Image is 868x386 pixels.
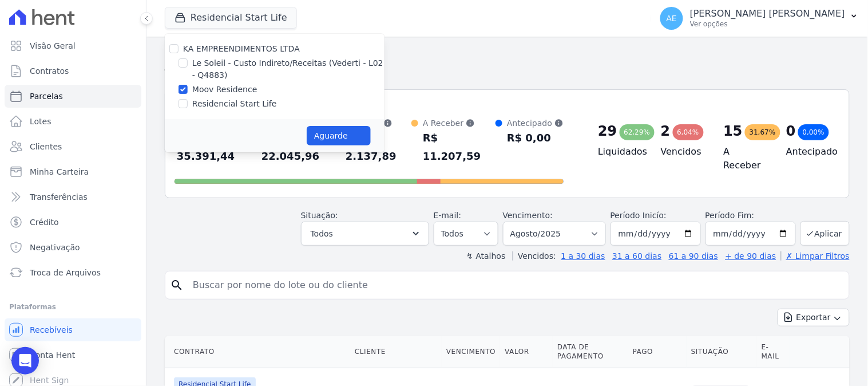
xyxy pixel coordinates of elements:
[30,90,63,102] span: Parcelas
[757,336,790,368] th: E-mail
[183,44,300,53] label: KA EMPREENDIMENTOS LTDA
[800,221,850,246] button: Aplicar
[724,145,768,172] h4: A Receber
[30,116,51,127] span: Lotes
[434,211,462,220] label: E-mail:
[423,117,496,129] div: A Receber
[598,145,643,159] h4: Liquidados
[628,336,687,368] th: Pago
[5,85,141,108] a: Parcelas
[786,145,831,159] h4: Antecipado
[30,216,59,228] span: Crédito
[192,84,257,96] label: Moov Residence
[423,129,496,166] div: R$ 11.207,59
[507,117,564,129] div: Antecipado
[170,278,184,292] i: search
[5,344,141,367] a: Conta Hent
[192,57,385,81] label: Le Soleil - Custo Indireto/Receitas (Vederti - L02 - Q4883)
[612,251,661,261] a: 31 a 60 dias
[30,141,62,152] span: Clientes
[5,135,141,158] a: Clientes
[598,122,617,140] div: 29
[30,242,80,253] span: Negativação
[5,34,141,57] a: Visão Geral
[5,236,141,259] a: Negativação
[311,227,333,241] span: Todos
[5,318,141,341] a: Recebíveis
[307,126,371,145] button: Aguarde
[5,60,141,82] a: Contratos
[442,336,500,368] th: Vencimento
[30,166,89,178] span: Minha Carteira
[5,110,141,133] a: Lotes
[165,336,350,368] th: Contrato
[726,251,776,261] a: + de 90 dias
[687,336,757,368] th: Situação
[30,267,101,278] span: Troca de Arquivos
[706,210,796,222] label: Período Fim:
[186,274,845,297] input: Buscar por nome do lote ou do cliente
[798,124,829,140] div: 0,00%
[661,122,671,140] div: 2
[651,2,868,34] button: AE [PERSON_NAME] [PERSON_NAME] Ver opções
[507,129,564,147] div: R$ 0,00
[5,211,141,234] a: Crédito
[781,251,850,261] a: ✗ Limpar Filtros
[745,124,780,140] div: 31,67%
[724,122,743,140] div: 15
[669,251,718,261] a: 61 a 90 dias
[5,186,141,208] a: Transferências
[500,336,553,368] th: Valor
[690,8,845,19] p: [PERSON_NAME] [PERSON_NAME]
[611,211,667,220] label: Período Inicío:
[30,65,69,77] span: Contratos
[165,46,850,66] h2: Parcelas
[192,98,277,110] label: Residencial Start Life
[553,336,628,368] th: Data de Pagamento
[513,251,556,261] label: Vencidos:
[786,122,796,140] div: 0
[620,124,655,140] div: 62,29%
[5,261,141,284] a: Troca de Arquivos
[301,211,338,220] label: Situação:
[5,160,141,183] a: Minha Carteira
[165,7,297,29] button: Residencial Start Life
[9,300,137,314] div: Plataformas
[667,14,677,22] span: AE
[673,124,704,140] div: 6,04%
[30,40,76,52] span: Visão Geral
[301,222,429,246] button: Todos
[350,336,442,368] th: Cliente
[30,191,88,203] span: Transferências
[661,145,706,159] h4: Vencidos
[503,211,553,220] label: Vencimento:
[561,251,605,261] a: 1 a 30 dias
[30,349,75,361] span: Conta Hent
[466,251,505,261] label: ↯ Atalhos
[11,347,39,375] div: Open Intercom Messenger
[778,309,850,326] button: Exportar
[690,19,845,29] p: Ver opções
[30,324,73,336] span: Recebíveis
